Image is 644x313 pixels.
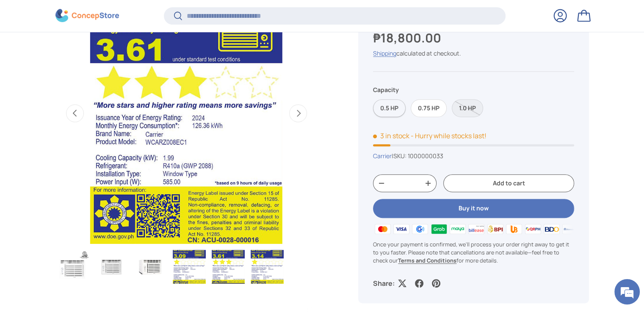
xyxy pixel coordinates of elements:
[373,222,392,235] img: master
[251,250,284,284] img: Carrier Optima Window Type Air Conditioner
[429,222,448,235] img: grabpay
[452,99,483,117] label: Sold out
[505,222,523,235] img: ubp
[393,152,406,160] span: SKU:
[411,131,486,140] p: - Hurry while stocks last!
[392,152,443,160] span: |
[373,85,399,94] legend: Capacity
[373,29,443,46] strong: ₱18,800.00
[55,9,119,22] img: ConcepStore
[49,99,117,185] span: We're online!
[95,250,128,284] img: carrier-optima-green-window-type-aircon-unit-with-timer-full-view-concepstore
[44,48,142,59] div: Chat with us now
[373,152,392,160] a: Carrier
[411,222,429,235] img: gcash
[373,131,409,140] span: 3 in stock
[392,222,411,235] img: visa
[373,278,395,288] p: Share:
[373,240,574,265] p: Once your payment is confirmed, we'll process your order right away to get it to you faster. Plea...
[373,199,574,218] button: Buy it now
[173,250,206,284] img: Carrier Optima Window Type Air Conditioner
[4,216,161,246] textarea: Type your message and hit 'Enter'
[398,257,456,264] a: Terms and Conditions
[561,222,580,235] img: metrobank
[373,49,574,58] div: calculated at checkout.
[467,222,486,235] img: billease
[134,250,167,284] img: carrier-optima-green-window-type-aircon-unit-with-timer-right-side-view-concepstore
[542,222,561,235] img: bdo
[408,152,443,160] span: 1000000033
[523,222,542,235] img: qrph
[448,222,467,235] img: maya
[139,4,159,25] div: Minimize live chat window
[443,174,574,193] button: Add to cart
[486,222,505,235] img: bpi
[373,49,396,57] a: Shipping
[212,250,245,284] img: Carrier Optima Window Type Air Conditioner
[56,250,89,284] img: Carrier Optima Window Type Air Conditioner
